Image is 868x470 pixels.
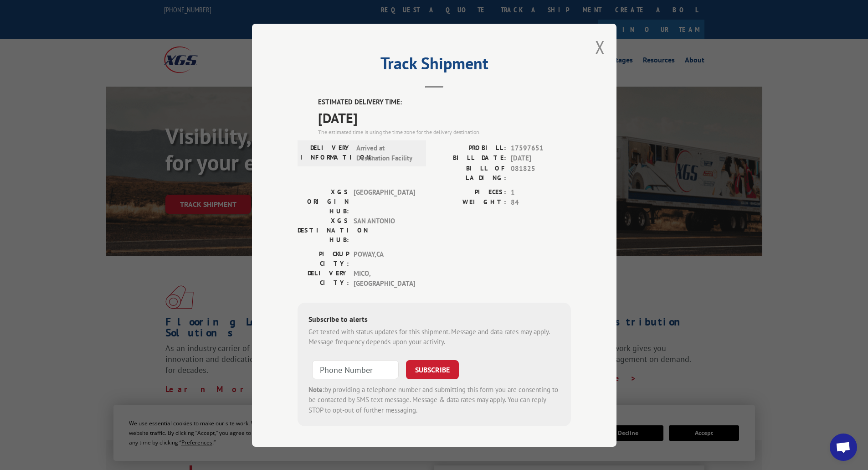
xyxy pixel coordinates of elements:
button: SUBSCRIBE [406,360,459,379]
div: Open chat [830,434,857,461]
strong: Note: [308,385,324,393]
button: Close modal [595,35,605,59]
span: 17597651 [511,143,571,153]
label: WEIGHT: [434,197,506,208]
div: The estimated time is using the time zone for the delivery destination. [318,128,571,136]
span: [DATE] [511,153,571,164]
span: POWAY , CA [354,249,415,268]
label: DELIVERY INFORMATION: [300,143,352,163]
span: 84 [511,197,571,208]
span: [DATE] [318,107,571,128]
label: PICKUP CITY: [298,249,349,268]
div: Get texted with status updates for this shipment. Message and data rates may apply. Message frequ... [308,326,560,347]
label: XGS DESTINATION HUB: [298,216,349,244]
span: [GEOGRAPHIC_DATA] [354,187,415,216]
h2: Track Shipment [298,57,571,74]
span: 081825 [511,163,571,182]
label: XGS ORIGIN HUB: [298,187,349,216]
label: PIECES: [434,187,506,197]
span: MICO , [GEOGRAPHIC_DATA] [354,268,415,289]
input: Phone Number [312,360,399,379]
div: by providing a telephone number and submitting this form you are consenting to be contacted by SM... [308,384,560,415]
label: BILL DATE: [434,153,506,164]
div: Subscribe to alerts [308,313,560,326]
span: 1 [511,187,571,197]
span: Arrived at Destination Facility [356,143,418,163]
label: BILL OF LADING: [434,163,506,182]
label: DELIVERY CITY: [298,268,349,289]
label: ESTIMATED DELIVERY TIME: [318,97,571,108]
label: PROBILL: [434,143,506,153]
span: SAN ANTONIO [354,216,415,244]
